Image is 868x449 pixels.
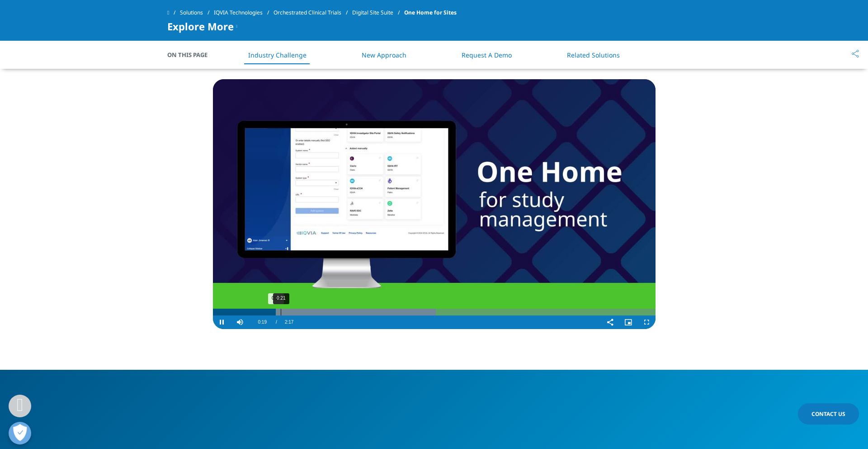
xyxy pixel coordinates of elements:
[180,5,214,21] a: Solutions
[274,5,352,21] a: Orchestrated Clinical Trials
[352,5,404,21] a: Digital Site Suite
[637,315,656,329] button: Fullscreen
[462,51,512,59] a: Request A Demo
[567,51,620,59] a: Related Solutions
[362,51,406,59] a: New Approach
[404,5,457,21] span: One Home for Sites
[276,320,277,325] span: /
[167,50,217,59] span: On This Page
[231,315,249,329] button: Mute
[213,315,231,329] button: Pause
[167,21,234,32] span: Explore More
[798,403,859,425] a: Contact Us
[214,5,274,21] a: IQVIA Technologies
[213,309,656,315] div: Progress Bar
[285,315,293,329] span: 2:17
[258,315,267,329] span: 0:19
[9,422,31,444] button: Open Preferences
[213,79,656,329] video-js: Video Player
[248,51,307,59] a: Industry Challenge
[811,410,845,418] span: Contact Us
[619,315,637,329] button: Picture-in-Picture
[601,315,619,329] button: Share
